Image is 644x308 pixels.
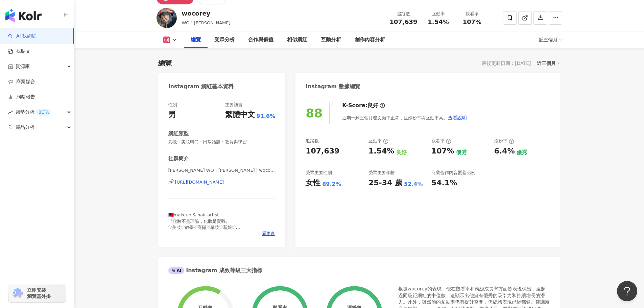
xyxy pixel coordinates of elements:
[182,20,231,25] span: WO！[PERSON_NAME]
[431,146,454,157] div: 107%
[431,170,475,176] div: 商業合作內容覆蓋比例
[306,138,319,144] div: 追蹤數
[11,288,24,299] img: chrome extension
[8,78,35,85] a: 商案媒合
[306,178,320,188] div: 女性
[463,19,482,25] span: 107%
[8,94,35,100] a: 洞察報告
[494,146,515,157] div: 6.4%
[16,104,51,120] span: 趨勢分析
[431,138,451,144] div: 觀看率
[287,36,307,44] div: 相似網紅
[431,178,457,188] div: 54.1%
[459,10,485,17] div: 觀看率
[517,149,527,156] div: 優秀
[257,113,276,120] span: 91.6%
[168,212,275,254] span: 🇹🇼makeup & hair artist. 『化妝不是理論，化妝是實戰』 ♡美妝♡教學♡商攝♡單妝♡新娘♡ 💄妝髮工作私訊我💈 作品區👉🏻@coreymakeup_928 信箱:[EMAIL...
[306,106,323,120] div: 88
[390,18,418,25] span: 107,639
[262,231,275,237] span: 看更多
[368,178,402,188] div: 25-34 歲
[16,59,30,74] span: 資源庫
[448,115,467,120] span: 查看說明
[175,179,224,185] div: [URL][DOMAIN_NAME]
[8,48,30,55] a: 找貼文
[321,36,341,44] div: 互動分析
[168,179,276,185] a: [URL][DOMAIN_NAME]
[306,83,360,90] div: Instagram 數據總覽
[494,138,514,144] div: 漲粉率
[248,36,273,44] div: 合作與價值
[168,267,185,274] div: AI
[168,102,177,108] div: 性別
[8,110,13,115] span: rise
[342,111,467,124] div: 近期一到三個月發文頻率正常，且漲粉率與互動率高。
[482,61,531,66] div: 最後更新日期：[DATE]
[390,10,418,17] div: 追蹤數
[306,146,339,157] div: 107,639
[617,281,637,301] iframe: Help Scout Beacon - Open
[168,110,176,120] div: 男
[539,34,562,45] div: 近三個月
[5,9,42,22] img: logo
[368,170,395,176] div: 受眾主要年齡
[9,284,66,302] a: chrome extension立即安裝 瀏覽器外掛
[27,287,51,299] span: 立即安裝 瀏覽器外掛
[168,167,276,173] span: [PERSON_NAME] WO！[PERSON_NAME] | wocorey
[368,138,388,144] div: 互動率
[182,9,231,18] div: wocorey
[158,58,172,68] div: 總覽
[322,181,341,188] div: 89.2%
[157,8,177,28] img: KOL Avatar
[355,36,385,44] div: 創作內容分析
[214,36,235,44] div: 受眾分析
[367,102,378,109] div: 良好
[396,149,407,156] div: 良好
[191,36,201,44] div: 總覽
[537,59,560,68] div: 近三個月
[456,149,467,156] div: 優秀
[168,130,189,137] div: 網紅類型
[168,267,262,274] div: Instagram 成效等級三大指標
[36,109,51,116] div: BETA
[225,102,243,108] div: 主要語言
[426,10,451,17] div: 互動率
[168,155,189,162] div: 社群簡介
[428,19,449,25] span: 1.54%
[168,83,234,90] div: Instagram 網紅基本資料
[448,111,467,124] button: 查看說明
[168,139,276,145] span: 彩妝 · 美妝時尚 · 日常話題 · 教育與學習
[368,146,394,157] div: 1.54%
[306,170,332,176] div: 受眾主要性別
[225,110,255,120] div: 繁體中文
[8,33,37,40] a: searchAI 找網紅
[404,181,423,188] div: 52.4%
[342,102,385,109] div: K-Score :
[16,120,34,135] span: 競品分析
